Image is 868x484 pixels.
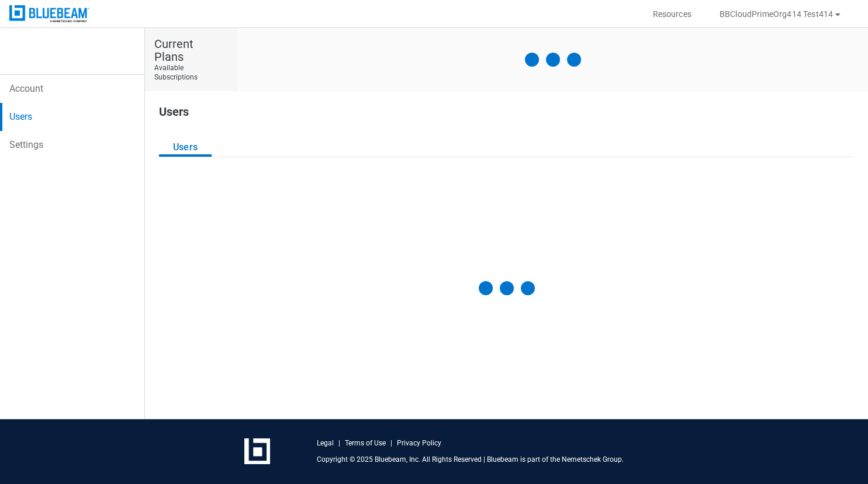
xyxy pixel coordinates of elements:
[317,438,334,448] a: Legal
[154,37,219,63] div: Current Plans
[9,5,89,22] img: Bluebeam, Inc.
[159,105,189,124] h1: Users
[345,438,386,448] a: Terms of Use
[317,438,441,448] div: | |
[317,455,624,464] p: Copyright © 2025 Bluebeam, Inc. All Rights Reserved | Bluebeam is part of the Nemetschek Group.
[525,53,581,67] div: undefined
[479,281,535,295] div: undefined
[159,138,212,157] button: Users
[397,438,441,448] a: Privacy Policy
[638,5,705,23] button: Resources
[706,5,856,23] button: BBCloudPrimeOrg414 Test414
[154,63,219,82] div: Available Subscriptions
